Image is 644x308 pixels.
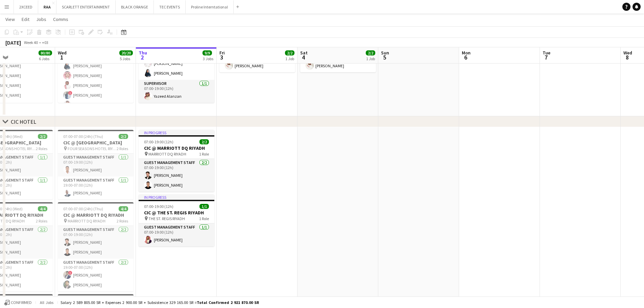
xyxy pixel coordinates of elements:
div: +03 [42,40,48,45]
button: Confirmed [3,299,33,306]
span: Jobs [36,16,46,22]
div: [DATE] [5,39,21,46]
button: BLACK ORANGE [116,0,154,14]
span: Week 40 [22,40,39,45]
span: Confirmed [11,300,32,305]
a: Comms [50,15,71,24]
button: SCARLETT ENTERTAINMENT [56,0,116,14]
button: TEC EVENTS [154,0,186,14]
div: CIC HOTEL [11,118,36,125]
div: Salary 2 589 805.00 SR + Expenses 2 900.00 SR + Subsistence 329 165.00 SR = [61,300,259,305]
a: Jobs [33,15,49,24]
button: 2XCEED [14,0,38,14]
span: All jobs [39,300,55,305]
a: Edit [19,15,32,24]
button: Proline Interntational [186,0,234,14]
span: View [5,16,15,22]
span: Edit [22,16,29,22]
a: View [3,15,18,24]
span: Total Confirmed 2 921 870.00 SR [197,300,259,305]
span: Comms [53,16,68,22]
button: RAA [38,0,56,14]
